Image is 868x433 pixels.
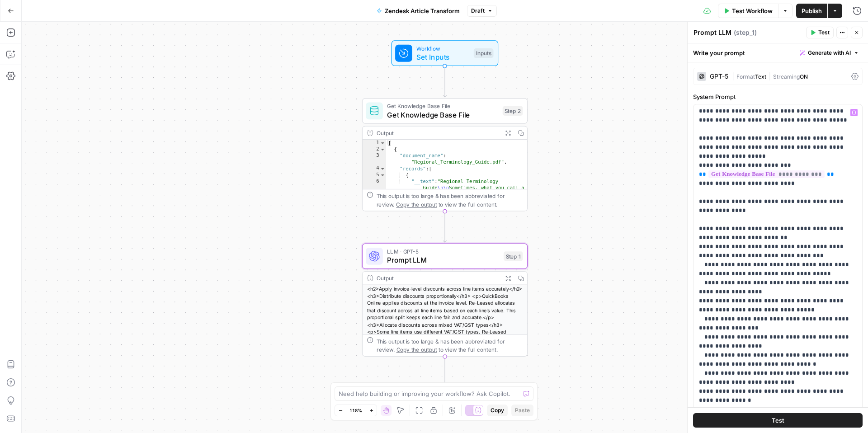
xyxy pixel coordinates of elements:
div: Step 2 [503,106,523,116]
span: Generate with AI [808,49,851,57]
span: Publish [802,6,822,15]
div: LLM · GPT-5Prompt LLMStep 1Output<h2>Apply invoice-level discounts across line items accurately</... [362,243,528,357]
div: This output is too large & has been abbreviated for review. to view the full content. [377,192,523,209]
button: Generate with AI [796,47,863,59]
button: Test [806,27,834,38]
span: | [732,71,736,80]
button: Test Workflow [718,4,778,18]
span: Get Knowledge Base File [387,109,498,120]
div: WorkflowSet InputsInputs [362,40,528,66]
span: Text [755,73,766,80]
span: Toggle code folding, rows 5 through 7 [380,172,386,178]
div: 3 [363,153,386,165]
div: 5 [363,172,386,178]
button: Copy [487,405,508,416]
button: Draft [467,5,497,17]
span: Test [772,416,784,425]
span: Get Knowledge Base File [387,102,498,110]
span: 118% [349,407,362,414]
span: Zendesk Article Transform [385,6,460,15]
span: Test [818,28,830,37]
g: Edge from step_1 to end [443,357,446,388]
span: Copy the output [396,347,437,353]
span: ON [800,73,808,80]
g: Edge from step_2 to step_1 [443,212,446,243]
div: Write your prompt [688,43,868,62]
g: Edge from start to step_2 [443,66,446,97]
span: Draft [471,7,485,15]
span: Paste [515,406,530,414]
span: Toggle code folding, rows 1 through 10 [380,140,386,146]
span: Toggle code folding, rows 4 through 8 [380,165,386,172]
span: Test Workflow [732,6,773,15]
label: System Prompt [693,92,863,101]
button: Publish [796,4,827,18]
div: Output [377,128,498,137]
span: | [766,71,773,80]
div: 4 [363,165,386,172]
div: Output [377,274,498,282]
span: Copy [491,406,504,414]
span: ( step_1 ) [734,28,757,37]
textarea: Prompt LLM [693,28,731,37]
span: LLM · GPT-5 [387,247,499,256]
div: Step 1 [504,251,523,261]
button: Zendesk Article Transform [371,4,465,18]
div: 2 [363,146,386,152]
div: This output is too large & has been abbreviated for review. to view the full content. [377,337,523,354]
span: Copy the output [396,201,437,207]
div: GPT-5 [710,73,728,80]
span: Set Inputs [416,52,469,62]
button: Paste [511,405,533,416]
div: 1 [363,140,386,146]
span: Toggle code folding, rows 2 through 9 [380,146,386,152]
div: Get Knowledge Base FileGet Knowledge Base FileStep 2Output[ { "document_name": "Regional_Terminol... [362,98,528,212]
span: Prompt LLM [387,254,499,265]
span: Streaming [773,73,800,80]
button: Test [693,413,863,428]
div: Inputs [474,48,494,58]
span: Workflow [416,44,469,53]
span: Format [736,73,755,80]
